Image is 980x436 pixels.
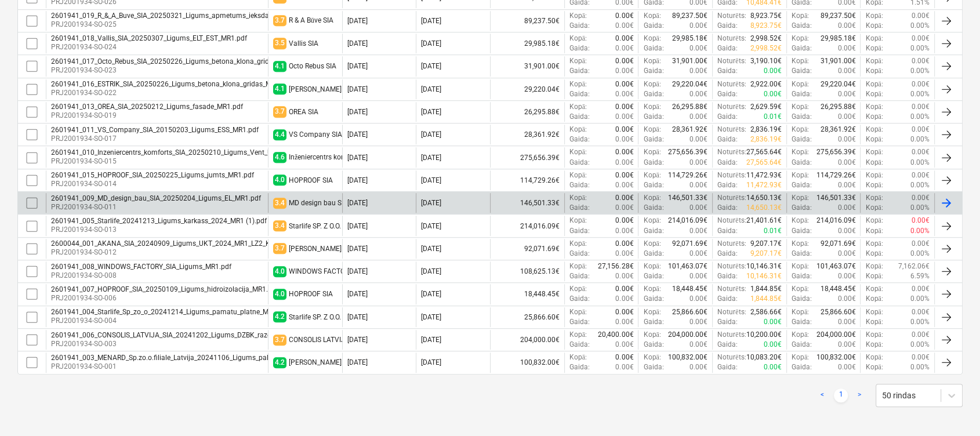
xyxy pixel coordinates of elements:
p: Gaida : [792,180,812,190]
p: Kopā : [643,34,660,43]
p: Noturēts : [717,34,746,43]
p: 0.00% [910,226,930,236]
p: 0.00€ [764,89,782,99]
p: Kopā : [865,239,883,249]
div: 275,656.39€ [490,147,564,167]
p: Kopā : [569,147,587,157]
p: 0.00€ [689,66,707,76]
div: [DATE] [421,154,441,162]
p: 8,923.75€ [750,21,782,31]
p: 31,901.00€ [820,56,855,66]
div: [DATE] [347,130,368,139]
p: Kopā : [569,216,587,226]
p: 114,729.26€ [668,170,707,180]
p: Kopā : [792,11,809,21]
p: 0.00€ [689,158,707,168]
p: 0.00% [910,135,930,144]
span: 3.7 [273,15,286,26]
p: Gaida : [643,21,663,31]
div: MD design bau SIA [289,199,348,207]
p: 0.00€ [764,66,782,76]
p: 0.01€ [764,226,782,236]
div: [DATE] [421,130,441,139]
p: 0.00% [910,158,930,168]
p: 21,401.61€ [746,216,782,226]
p: PRJ2001934-SO-015 [51,157,321,166]
p: 0.00€ [615,34,633,43]
p: 29,985.18€ [820,34,855,43]
p: 26,295.88€ [820,102,855,112]
p: PRJ2001934-SO-019 [51,111,243,121]
a: Page 1 is your current page [834,388,848,402]
p: Noturēts : [717,147,746,157]
p: 0.00€ [912,102,930,112]
p: Gaida : [569,180,590,190]
span: 3.4 [273,198,286,209]
p: 0.00% [910,180,930,190]
p: Kopā : [865,135,883,144]
p: Kopā : [865,216,883,226]
p: 0.00% [910,112,930,122]
p: Gaida : [717,21,738,31]
p: Kopā : [792,102,809,112]
p: Kopā : [865,147,883,157]
p: Noturēts : [717,102,746,112]
p: Kopā : [865,66,883,76]
p: Kopā : [643,170,660,180]
p: 0.00€ [912,125,930,135]
p: 0.00€ [837,43,855,53]
p: 2,998.52€ [750,43,782,53]
p: Gaida : [569,21,590,31]
p: 0.00€ [912,34,930,43]
p: Noturēts : [717,239,746,249]
p: Kopā : [643,216,660,226]
p: 0.00€ [615,112,633,122]
p: 0.00€ [912,239,930,249]
p: Kopā : [865,34,883,43]
div: 26,295.88€ [490,102,564,122]
p: Gaida : [643,89,663,99]
p: Gaida : [569,112,590,122]
p: 0.00€ [837,89,855,99]
p: Kopā : [792,216,809,226]
div: [DATE] [347,199,368,207]
p: 0.00€ [615,79,633,89]
p: 29,220.04€ [672,79,707,89]
p: 0.00€ [912,56,930,66]
p: 0.00€ [689,43,707,53]
p: 11,472.93€ [746,170,782,180]
p: 92,071.69€ [672,239,707,249]
p: Gaida : [792,89,812,99]
p: 0.00€ [689,203,707,213]
div: 28,361.92€ [490,125,564,144]
p: 0.00€ [912,216,930,226]
div: R & A Būve SIA [289,16,333,25]
p: 0.00€ [615,193,633,203]
div: 2601941_017_Octo_Rebus_SIA_20250226_Ligums_betona_klona_gridas_MR1.pdf [51,57,306,66]
p: 92,071.69€ [820,239,855,249]
p: Gaida : [792,226,812,236]
p: Kopā : [865,203,883,213]
p: 0.00€ [689,21,707,31]
div: Inženiercentrs komforts SIA [289,153,374,162]
div: 25,866.60€ [490,307,564,327]
p: Gaida : [569,158,590,168]
p: Kopā : [792,170,809,180]
p: 0.00€ [615,158,633,168]
span: 4.6 [273,152,286,163]
p: Kopā : [792,147,809,157]
p: Kopā : [643,11,660,21]
p: 146,501.33€ [668,193,707,203]
p: Gaida : [643,66,663,76]
p: Gaida : [569,89,590,99]
p: 0.00€ [689,226,707,236]
p: 27,565.64€ [746,158,782,168]
p: 14,650.13€ [746,203,782,213]
p: 0.00€ [615,203,633,213]
div: [DATE] [347,154,368,162]
p: Noturēts : [717,170,746,180]
p: PRJ2001934-SO-011 [51,202,261,212]
div: HOPROOF SIA [289,176,333,184]
p: 0.00€ [615,135,633,144]
p: 0.00€ [615,180,633,190]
